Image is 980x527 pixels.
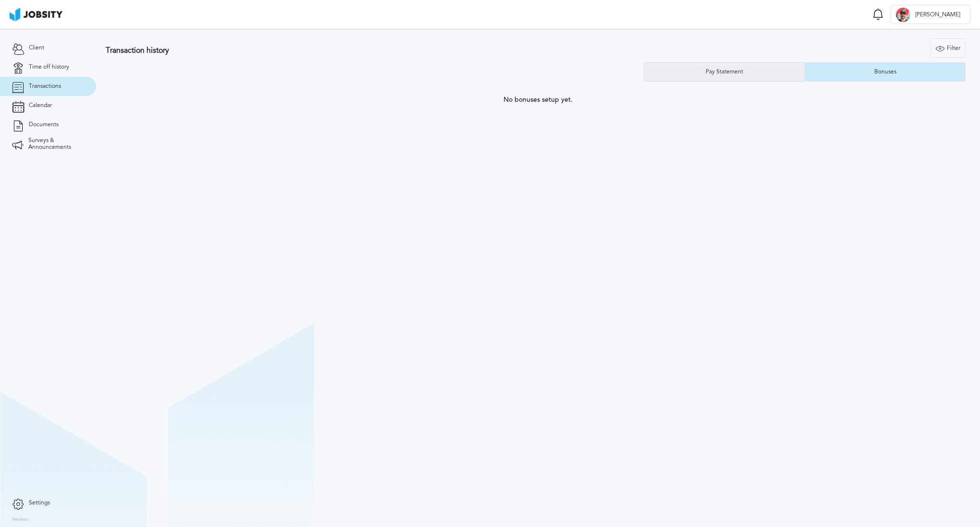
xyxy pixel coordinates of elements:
button: Bonuses [805,62,966,82]
button: Pay Statement [644,62,805,82]
label: Version: [12,517,30,523]
span: Transactions [29,83,61,90]
span: Client [29,45,44,51]
div: Pay Statement [701,69,748,75]
span: [PERSON_NAME] [910,12,965,18]
span: Documents [29,121,59,128]
img: ab4bad089aa723f57921c736e9817d99.png [10,8,62,21]
span: Surveys & Announcements [28,137,84,151]
div: Filter [931,39,965,58]
button: Filter [931,38,966,58]
span: Settings [29,500,50,506]
span: Calendar [29,102,52,109]
button: F[PERSON_NAME] [891,5,970,24]
span: No bonuses setup yet. [503,96,573,104]
h3: Transaction history [106,46,576,55]
span: Time off history [29,64,69,71]
div: F [896,8,910,22]
div: Bonuses [870,69,901,75]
